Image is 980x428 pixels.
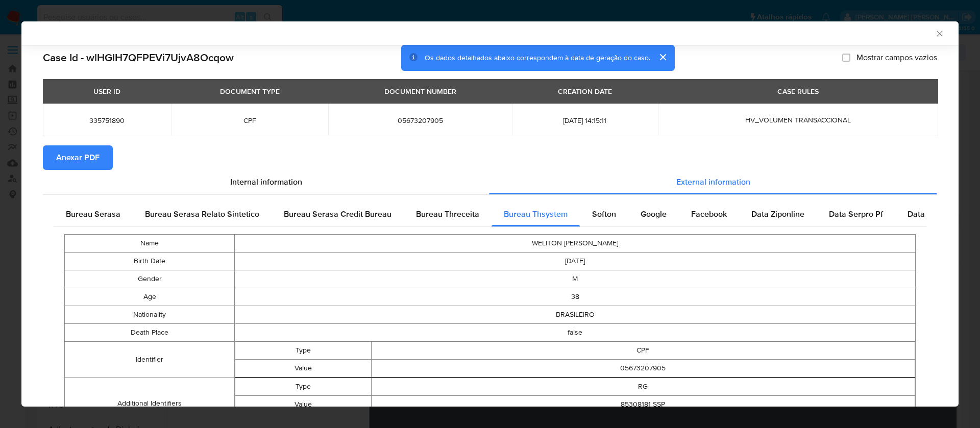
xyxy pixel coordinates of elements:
[235,377,371,395] td: Type
[745,115,851,125] span: HV_VOLUMEN TRANSACCIONAL
[43,145,113,170] button: Anexar PDF
[235,270,916,288] td: M
[504,208,568,220] span: Bureau Thsystem
[65,341,235,377] td: Identifier
[371,359,915,377] td: 05673207905
[55,116,159,125] span: 335751890
[829,208,883,220] span: Data Serpro Pf
[425,53,650,63] span: Os dados detalhados abaixo correspondem à data de geração do caso.
[524,116,646,125] span: [DATE] 14:15:11
[771,83,825,100] div: CASE RULES
[371,395,915,413] td: 85308181 SSP
[54,202,926,226] div: Detailed external info
[676,176,750,188] span: External information
[65,288,235,306] td: Age
[842,54,850,62] input: Mostrar campos vazios
[691,208,727,220] span: Facebook
[378,83,462,100] div: DOCUMENT NUMBER
[935,29,944,38] button: Fechar a janela
[87,83,127,100] div: USER ID
[21,21,959,407] div: closure-recommendation-modal
[371,377,915,395] td: RG
[65,323,235,341] td: Death Place
[340,116,499,125] span: 05673207905
[641,208,667,220] span: Google
[145,208,259,220] span: Bureau Serasa Relato Sintetico
[552,83,618,100] div: CREATION DATE
[43,170,937,194] div: Detailed info
[235,288,916,306] td: 38
[856,53,937,63] span: Mostrar campos vazios
[592,208,616,220] span: Softon
[65,270,235,288] td: Gender
[43,51,234,64] h2: Case Id - wlHGlH7QFPEVi7UjvA8Ocqow
[230,176,302,188] span: Internal information
[235,359,371,377] td: Value
[65,252,235,270] td: Birth Date
[65,234,235,252] td: Name
[235,323,916,341] td: false
[751,208,804,220] span: Data Ziponline
[184,116,316,125] span: CPF
[235,252,916,270] td: [DATE]
[66,208,120,220] span: Bureau Serasa
[235,395,371,413] td: Value
[650,45,675,69] button: cerrar
[214,83,286,100] div: DOCUMENT TYPE
[284,208,391,220] span: Bureau Serasa Credit Bureau
[235,306,916,323] td: BRASILEIRO
[371,341,915,359] td: CPF
[908,208,961,220] span: Data Serpro Pj
[416,208,479,220] span: Bureau Threceita
[235,234,916,252] td: WELITON [PERSON_NAME]
[235,341,371,359] td: Type
[56,146,100,169] span: Anexar PDF
[65,306,235,323] td: Nationality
